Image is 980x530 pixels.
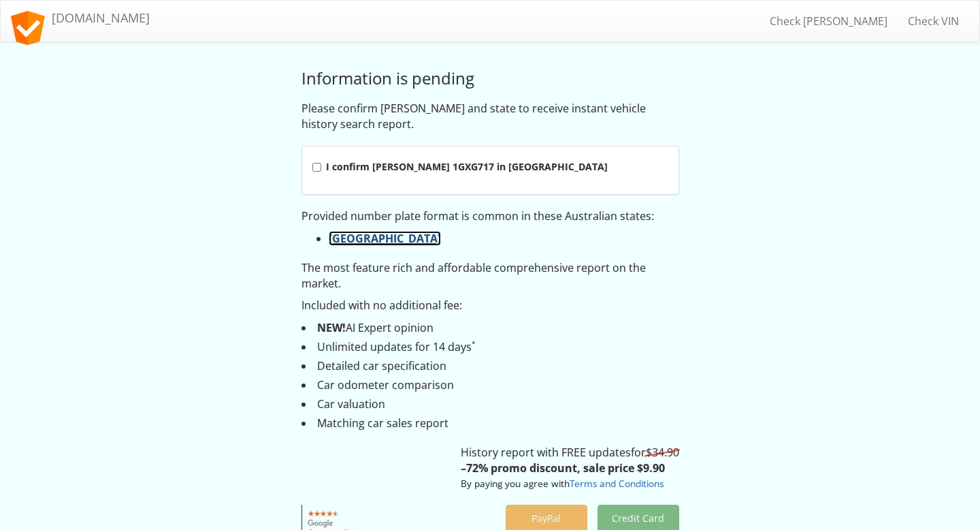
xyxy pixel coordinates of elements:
strong: NEW! [317,320,346,335]
p: History report with FREE updates [461,445,679,492]
li: Car odometer comparison [301,377,679,393]
li: Unlimited updates for 14 days [301,339,679,355]
a: [GEOGRAPHIC_DATA] [329,231,441,246]
p: The most feature rich and affordable comprehensive report on the market. [301,260,679,292]
a: Check VIN [898,4,969,38]
s: $34.90 [646,445,679,460]
small: By paying you agree with [461,477,664,490]
p: Please confirm [PERSON_NAME] and state to receive instant vehicle history search report. [301,101,679,132]
p: Included with no additional fee: [301,298,679,313]
li: Car valuation [301,396,679,412]
li: Matching car sales report [301,416,679,431]
strong: I confirm [PERSON_NAME] 1GXG717 in [GEOGRAPHIC_DATA] [326,160,608,173]
a: Terms and Conditions [570,477,664,490]
img: logo.svg [11,11,45,45]
a: [DOMAIN_NAME] [1,1,160,35]
strong: –72% promo discount, sale price $9.90 [461,461,665,476]
a: Check [PERSON_NAME] [759,4,898,38]
input: I confirm [PERSON_NAME] 1GXG717 in [GEOGRAPHIC_DATA] [312,163,321,172]
h3: Information is pending [301,69,679,87]
li: Detailed car specification [301,358,679,374]
li: AI Expert opinion [301,320,679,336]
span: for [631,445,679,460]
p: Provided number plate format is common in these Australian states: [301,208,679,224]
